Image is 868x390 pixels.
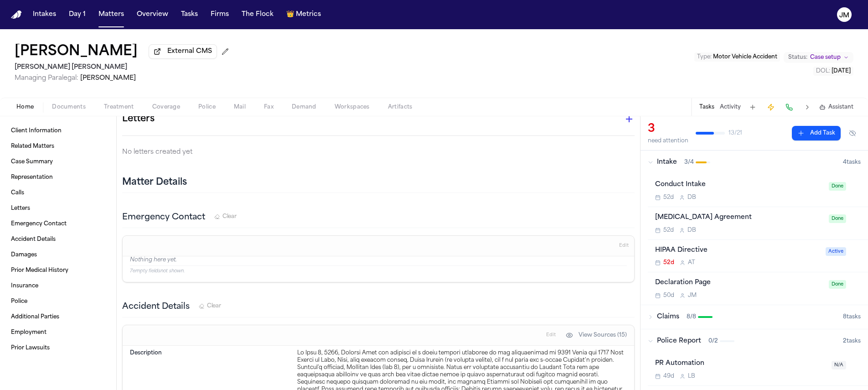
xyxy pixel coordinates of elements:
h2: Matter Details [122,176,187,189]
span: Artifacts [388,104,413,111]
a: Prior Medical History [7,263,109,278]
button: Edit Type: Motor Vehicle Accident [694,52,780,62]
h1: Letters [122,112,155,126]
div: Open task: Declaration Page [648,272,868,305]
button: Assistant [819,104,853,111]
button: Clear Accident Details [199,302,221,310]
a: Additional Parties [7,310,109,324]
span: Motor Vehicle Accident [713,54,777,60]
p: Nothing here yet. [130,256,627,265]
span: A T [688,259,695,266]
span: 2 task s [843,338,861,345]
button: Tasks [177,6,201,23]
button: Add Task [792,126,841,140]
a: Representation [7,170,109,185]
span: 13 / 21 [728,130,742,137]
span: Done [829,280,846,289]
button: Intake3/44tasks [641,151,868,174]
span: Edit [619,243,629,249]
span: N/A [832,361,846,369]
span: Type : [697,54,712,60]
button: Edit matter name [15,44,138,60]
a: Insurance [7,279,109,293]
button: Activity [720,104,741,111]
span: Clear [222,213,237,220]
div: Open task: PR Automation [648,353,868,386]
span: Edit [546,332,556,338]
span: Active [826,247,846,256]
button: Change status from Case setup [784,52,853,63]
div: Conduct Intake [655,180,823,190]
span: Mail [234,104,246,111]
div: HIPAA Directive [655,245,820,256]
a: Police [7,294,109,309]
span: Police [198,104,216,111]
div: Open task: Retainer Agreement [648,207,868,240]
span: DOL : [816,68,830,74]
a: Accident Details [7,232,109,247]
a: Related Matters [7,139,109,154]
button: Firms [207,6,232,23]
button: Hide completed tasks (⌘⇧H) [844,126,861,140]
h3: Accident Details [122,301,190,313]
div: [MEDICAL_DATA] Agreement [655,213,823,223]
button: The Flock [238,6,277,23]
div: 3 [648,122,688,136]
p: 7 empty fields not shown. [130,268,627,275]
span: Demand [292,104,316,111]
span: 50d [663,292,674,299]
span: 49d [663,373,674,380]
button: Tasks [699,104,714,111]
span: Clear [207,302,221,310]
h3: Emergency Contact [122,211,205,224]
span: 52d [663,227,674,234]
div: Open task: Conduct Intake [648,174,868,207]
span: J M [688,292,697,299]
button: Create Immediate Task [765,101,777,114]
span: Police Report [657,337,701,346]
p: No letters created yet [122,147,635,158]
button: Day 1 [65,6,89,23]
span: Workspaces [335,104,370,111]
div: Open task: HIPAA Directive [648,240,868,273]
button: Clear Emergency Contact [214,213,237,220]
button: Overview [133,6,172,23]
span: 52d [663,194,674,201]
img: Finch Logo [11,10,22,19]
span: D B [687,227,696,234]
span: Status: [788,54,807,61]
span: D B [687,194,696,201]
a: Calls [7,186,109,200]
span: Done [829,182,846,191]
span: Fax [264,104,274,111]
span: Done [829,214,846,223]
button: Matters [95,6,128,23]
span: 8 task s [843,313,861,321]
span: Treatment [104,104,134,111]
button: Edit DOL: 2025-06-09 [813,67,853,76]
span: [DATE] [832,68,851,74]
a: Client Information [7,124,109,138]
span: L B [688,373,695,380]
a: Prior Lawsuits [7,341,109,355]
span: 52d [663,259,674,266]
div: Declaration Page [655,278,823,288]
a: Home [11,10,22,19]
button: View Sources (15) [561,328,631,343]
button: Make a Call [783,101,796,114]
span: [PERSON_NAME] [80,75,136,82]
a: Intakes [29,6,60,23]
span: Case setup [810,54,841,61]
span: Coverage [152,104,180,111]
button: Edit [616,239,631,253]
button: Police Report0/22tasks [641,329,868,353]
span: 3 / 4 [684,159,694,166]
span: Assistant [828,104,853,111]
a: Damages [7,248,109,262]
span: Managing Paralegal: [15,75,78,82]
span: External CMS [167,47,212,56]
span: 4 task s [843,159,861,166]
